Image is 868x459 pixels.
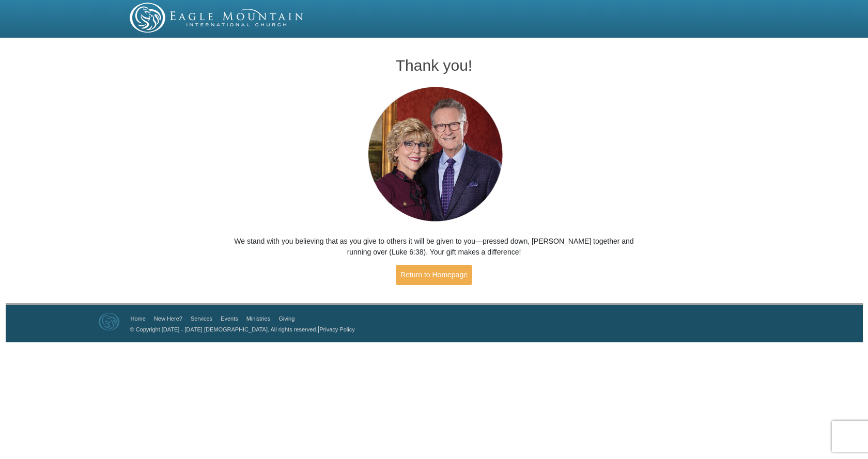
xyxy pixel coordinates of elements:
[246,315,270,322] a: Ministries
[191,315,212,322] a: Services
[223,236,646,258] p: We stand with you believing that as you give to others it will be given to you—pressed down, [PER...
[319,326,354,333] a: Privacy Policy
[127,324,355,335] p: |
[221,315,238,322] a: Events
[99,313,119,330] img: Eagle Mountain International Church
[358,84,510,226] img: Pastors George and Terri Pearsons
[130,326,318,333] a: © Copyright [DATE] - [DATE] [DEMOGRAPHIC_DATA]. All rights reserved.
[396,265,472,285] a: Return to Homepage
[130,3,304,33] img: EMIC
[278,315,295,322] a: Giving
[223,57,646,74] h1: Thank you!
[131,315,146,322] a: Home
[154,315,182,322] a: New Here?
